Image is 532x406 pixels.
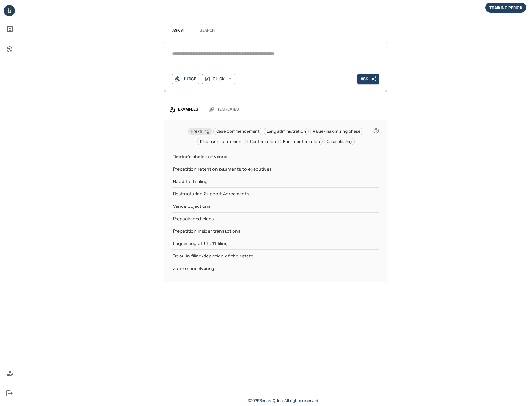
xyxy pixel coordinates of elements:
[172,262,379,274] div: Zone of insolvency
[172,200,379,212] div: Venue objections
[247,138,279,145] div: Confirmation
[172,28,184,33] span: Ask AI
[188,129,212,134] span: Pre-filing
[164,102,387,117] div: examples and templates tabs
[217,107,239,112] span: Templates
[173,265,363,271] p: Zone of insolvency
[264,129,308,134] span: Early administration
[173,191,363,197] p: Restructuring Support Agreements
[172,249,379,262] div: Delay in filing/depletion of the estate
[324,138,355,145] div: Case closing
[310,129,363,134] span: Value-maximizing phase
[264,128,309,135] div: Early administration
[197,139,246,144] span: Disclosure statement
[173,178,363,185] p: Good faith filing
[310,128,363,135] div: Value-maximizing phase
[173,228,363,234] p: Prepetition insider transactions
[280,138,323,145] div: Post-confirmation
[214,129,262,134] span: Case commencement
[357,74,379,84] span: Enter search text
[173,240,363,247] p: Legitimacy of Ch. 11 filing
[197,138,246,145] div: Disclosure statement
[485,3,529,13] div: We are not billing you for your initial period of in-app activity.
[485,5,526,10] span: TRAINING PERIOD
[172,225,379,237] div: Prepetition insider transactions
[324,139,354,144] span: Case closing
[173,203,363,209] p: Venue objections
[173,153,363,160] p: Debtor's choice of venue
[173,166,363,172] p: Prepetition retention payments to executives
[173,253,363,259] p: Delay in filing/depletion of the estate
[188,128,212,135] div: Pre-filing
[172,150,379,163] div: Debtor's choice of venue
[172,237,379,249] div: Legitimacy of Ch. 11 filing
[172,175,379,187] div: Good faith filing
[193,23,221,38] button: Search
[173,215,363,222] p: Prepackaged plans
[248,139,278,144] span: Confirmation
[178,107,198,112] span: Examples
[172,187,379,200] div: Restructuring Support Agreements
[280,139,322,144] span: Post-confirmation
[202,74,235,84] button: QUICK
[172,74,199,84] button: Judge
[172,212,379,225] div: Prepackaged plans
[213,128,262,135] div: Case commencement
[172,163,379,175] div: Prepetition retention payments to executives
[357,74,379,84] button: Ask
